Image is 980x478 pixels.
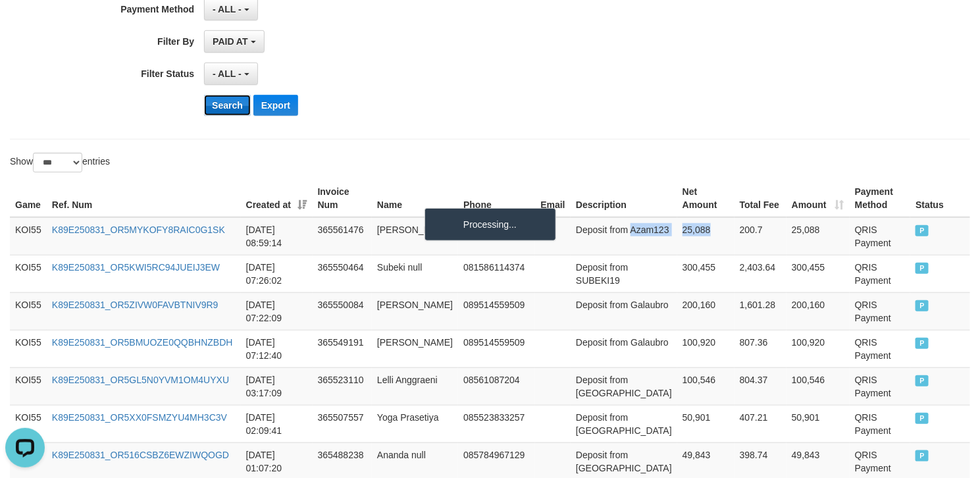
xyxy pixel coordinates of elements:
td: 300,455 [787,255,850,292]
td: Subeki null [372,255,458,292]
td: 081586114374 [458,255,535,292]
button: Search [204,95,251,116]
td: Deposit from [GEOGRAPHIC_DATA] [571,367,677,405]
th: Total Fee [735,180,787,217]
td: 085523833257 [458,405,535,442]
td: [DATE] 07:26:02 [241,255,313,292]
td: Yoga Prasetiya [372,405,458,442]
div: Processing... [425,208,556,241]
td: 407.21 [735,405,787,442]
td: [DATE] 07:12:40 [241,330,313,367]
td: KOI55 [10,405,47,442]
label: Show entries [10,153,110,173]
td: QRIS Payment [850,292,910,330]
a: K89E250831_OR5KWI5RC94JUEIJ3EW [52,262,220,273]
td: 100,920 [677,330,735,367]
th: Game [10,180,47,217]
span: PAID [916,338,929,349]
td: 089514559509 [458,292,535,330]
span: PAID AT [213,36,247,47]
button: Export [253,95,298,116]
td: [PERSON_NAME] [372,292,458,330]
td: 100,920 [787,330,850,367]
span: - ALL - [213,68,242,79]
td: Deposit from Galaubro [571,292,677,330]
td: 25,088 [677,217,735,255]
span: - ALL - [213,4,242,14]
button: PAID AT [204,30,264,53]
td: KOI55 [10,367,47,405]
td: 2,403.64 [735,255,787,292]
a: K89E250831_OR516CSBZ6EWZIWQOGD [52,450,229,460]
a: K89E250831_OR5BMUOZE0QQBHNZBDH [52,337,233,348]
td: 50,901 [677,405,735,442]
a: K89E250831_OR5XX0FSMZYU4MH3C3V [52,412,227,423]
td: Deposit from [GEOGRAPHIC_DATA] [571,405,677,442]
td: 365523110 [313,367,372,405]
td: 804.37 [735,367,787,405]
td: 200.7 [735,217,787,255]
th: Net Amount [677,180,735,217]
th: Name [372,180,458,217]
select: Showentries [33,153,82,173]
td: 365550464 [313,255,372,292]
td: 25,088 [787,217,850,255]
th: Phone [458,180,535,217]
td: 089514559509 [458,330,535,367]
td: QRIS Payment [850,217,910,255]
td: [PERSON_NAME] [372,217,458,255]
th: Payment Method [850,180,910,217]
td: QRIS Payment [850,405,910,442]
td: [DATE] 08:59:14 [241,217,313,255]
td: 200,160 [677,292,735,330]
td: 365561476 [313,217,372,255]
a: K89E250831_OR5MYKOFY8RAIC0G1SK [52,225,225,235]
th: Created at: activate to sort column ascending [241,180,313,217]
td: KOI55 [10,217,47,255]
span: PAID [916,413,929,424]
td: KOI55 [10,330,47,367]
button: Open LiveChat chat widget [5,5,45,45]
th: Description [571,180,677,217]
td: Deposit from SUBEKI19 [571,255,677,292]
td: 100,546 [677,367,735,405]
td: [DATE] 02:09:41 [241,405,313,442]
td: 50,901 [787,405,850,442]
td: Deposit from Galaubro [571,330,677,367]
td: [DATE] 07:22:09 [241,292,313,330]
td: [DATE] 03:17:09 [241,367,313,405]
span: PAID [916,450,929,462]
span: PAID [916,225,929,236]
td: KOI55 [10,255,47,292]
a: K89E250831_OR5ZIVW0FAVBTNIV9R9 [52,300,219,310]
a: K89E250831_OR5GL5N0YVM1OM4UYXU [52,375,229,385]
td: [PERSON_NAME] [372,330,458,367]
th: Email [535,180,571,217]
td: 807.36 [735,330,787,367]
th: Invoice Num [313,180,372,217]
td: 100,546 [787,367,850,405]
td: 08561087204 [458,367,535,405]
td: 365550084 [313,292,372,330]
th: Amount: activate to sort column ascending [787,180,850,217]
td: Deposit from Azam123 [571,217,677,255]
td: QRIS Payment [850,367,910,405]
th: Status [910,180,970,217]
td: 365507557 [313,405,372,442]
td: 300,455 [677,255,735,292]
button: - ALL - [204,63,257,85]
td: 200,160 [787,292,850,330]
th: Ref. Num [47,180,241,217]
td: QRIS Payment [850,255,910,292]
span: PAID [916,375,929,386]
td: QRIS Payment [850,330,910,367]
td: 1,601.28 [735,292,787,330]
td: 365549191 [313,330,372,367]
td: Lelli Anggraeni [372,367,458,405]
span: PAID [916,300,929,311]
td: KOI55 [10,292,47,330]
span: PAID [916,263,929,274]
